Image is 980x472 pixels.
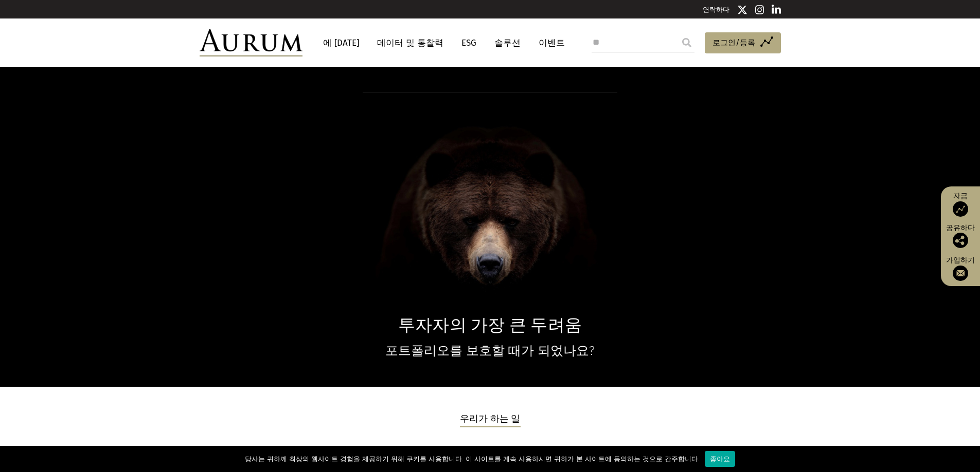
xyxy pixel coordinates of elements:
[953,266,968,281] img: 뉴스레터에 가입하세요
[323,37,359,48] font: 에 [DATE]
[953,192,968,200] font: 자금
[245,455,700,463] font: 당사는 귀하께 최상의 웹사이트 경험을 제공하기 위해 쿠키를 사용합니다. 이 사이트를 계속 사용하시면 귀하가 본 사이트에 동의하는 것으로 간주합니다.
[372,33,449,52] a: 데이터 및 통찰력
[385,343,595,358] font: 포트폴리오를 보호할 때가 되었나요?
[710,455,730,463] font: 좋아요
[460,413,521,424] font: 우리가 하는 일
[533,33,565,52] a: 이벤트
[755,5,764,15] img: 인스타그램 아이콘
[946,192,975,217] a: 자금
[318,33,364,52] a: 에 [DATE]
[946,256,975,265] font: 가입하기
[712,38,755,47] font: 로그인/등록
[200,29,302,56] img: 오럼
[377,37,443,48] font: 데이터 및 통찰력
[953,233,968,248] img: 이 게시물을 공유하세요
[772,5,781,15] img: 링크드인 아이콘
[953,201,968,217] img: 자금 접근
[946,223,975,232] font: 공유하다
[705,32,781,54] a: 로그인/등록
[737,5,747,15] img: 트위터 아이콘
[456,33,482,52] a: ESG
[398,315,582,335] font: 투자자의 가장 큰 두려움
[539,37,565,48] font: 이벤트
[946,256,975,281] a: 가입하기
[494,37,521,48] font: 솔루션
[676,32,697,53] input: Submit
[461,37,476,48] font: ESG
[703,6,729,13] a: 연락하다
[489,33,526,52] a: 솔루션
